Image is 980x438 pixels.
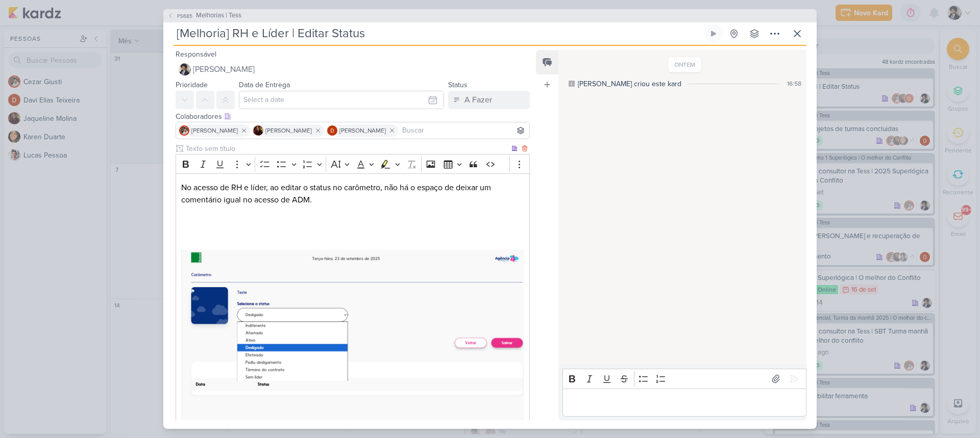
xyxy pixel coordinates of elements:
[176,111,530,122] div: Colaboradores
[174,24,702,43] input: Kard Sem Título
[448,91,530,109] button: A Fazer
[327,125,337,136] img: Davi Elias Teixeira
[239,91,444,109] input: Select a date
[265,126,312,135] span: [PERSON_NAME]
[181,250,524,420] img: 1YuClpuny+tplmNbqqNbvkxAj5MS0UvVmF4G9dnb8j4AAAAAAPNvNpKX92efe9B4XjpREb1U3WlexvPqfQAAAAAA5ls1lFej+...
[179,63,191,75] img: Pedro Luahn Simões
[787,79,801,88] div: 16:58
[339,126,386,135] span: [PERSON_NAME]
[400,124,527,137] input: Buscar
[176,81,208,89] label: Prioridade
[562,369,806,389] div: Editor toolbar
[184,143,509,154] input: Texto sem título
[176,50,216,59] label: Responsável
[176,154,530,174] div: Editor toolbar
[253,125,263,136] img: Jaqueline Molina
[578,79,681,89] div: [PERSON_NAME] criou este kard
[562,389,806,417] div: Editor editing area: main
[464,94,492,106] div: A Fazer
[448,81,468,89] label: Status
[193,63,255,75] span: [PERSON_NAME]
[191,126,238,135] span: [PERSON_NAME]
[176,60,530,79] button: [PERSON_NAME]
[181,182,524,206] p: No acesso de RH e líder, ao editar o status no carômetro, não há o espaço de deixar um comentário...
[176,173,530,428] div: Editor editing area: main
[179,125,189,136] img: Cezar Giusti
[239,81,290,89] label: Data de Entrega
[709,30,718,38] div: Ligar relógio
